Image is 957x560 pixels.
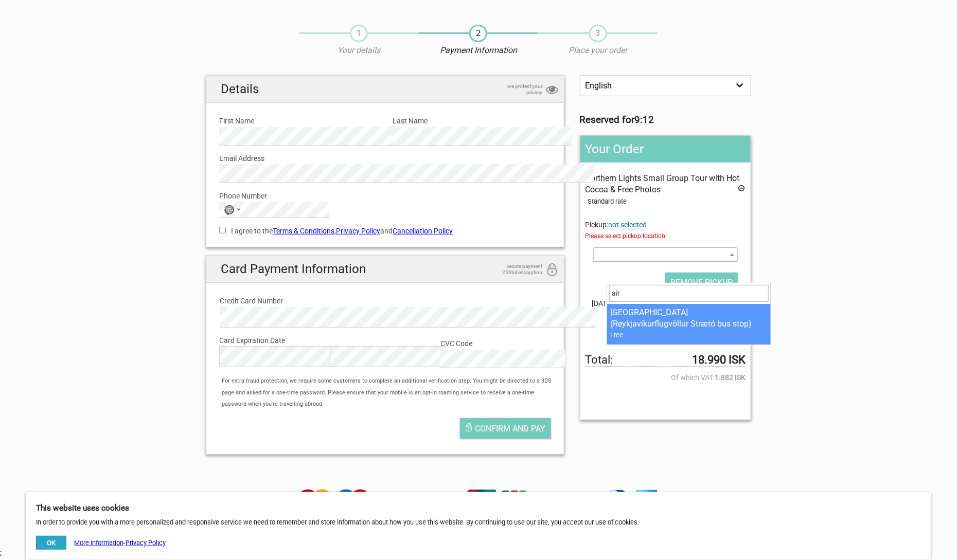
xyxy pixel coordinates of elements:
[118,16,131,28] button: Open LiveChat chat widget
[36,536,66,550] button: OK
[126,539,166,547] a: Privacy Policy
[419,45,538,56] p: Payment Information
[610,307,768,330] div: [GEOGRAPHIC_DATA] (Reykjavíkurflugvöllur Strætó bus stop)
[610,330,768,341] div: Free
[586,173,740,194] span: Northern Lights Small Group Tour with Hot Cocoa & Free Photos
[336,227,380,235] a: Privacy Policy
[538,45,658,56] p: Place your order
[14,18,116,26] p: We're away right now. Please check back later!
[546,263,559,277] i: 256bit encryption
[220,202,245,218] button: Selected country
[393,115,551,127] label: Last Name
[491,263,543,276] span: secure payment 256bit encryption
[546,83,559,97] i: privacy protection
[299,45,419,56] p: Your details
[219,153,551,164] label: Email Address
[475,424,546,433] span: Confirm and pay
[609,221,647,229] span: Change pickup place
[393,227,453,235] a: Cancellation Policy
[460,418,551,439] button: Confirm and pay
[580,114,751,125] h3: Reserved for
[440,338,551,349] label: CVC Code
[469,25,487,42] span: 2
[206,76,564,103] h2: Details
[635,114,654,125] strong: 9:12
[589,25,607,42] span: 3
[219,190,551,202] label: Phone Number
[692,354,746,366] strong: 18.990 ISK
[273,227,334,235] a: Terms & Conditions
[580,136,751,162] h2: Your Order
[586,221,746,242] span: Pickup:
[219,335,551,346] label: Card Expiration Date
[665,273,738,293] input: REMOVE PICKUP
[586,372,746,383] span: Of which VAT:
[491,83,543,96] span: we protect your privacy
[219,115,377,127] label: First Name
[220,295,551,306] label: Credit Card Number
[217,375,564,410] div: For extra fraud protection, we require some customers to complete an additional verification step...
[715,372,746,383] strong: 1.882 ISK
[74,539,123,547] a: More information
[588,196,746,207] div: Standard rate
[26,492,931,560] div: In order to provide you with a more personalized and responsive service we need to remember and s...
[36,536,166,550] div: -
[586,354,746,366] span: Total to be paid
[219,225,551,237] label: I agree to the , and
[350,25,368,42] span: 1
[36,502,921,514] h5: This website uses cookies
[294,489,663,512] img: Tourdesk accepts
[586,298,746,309] span: [DATE] @ 21:00
[586,230,746,242] span: Please select pickup location.
[206,256,564,283] h2: Card Payment Information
